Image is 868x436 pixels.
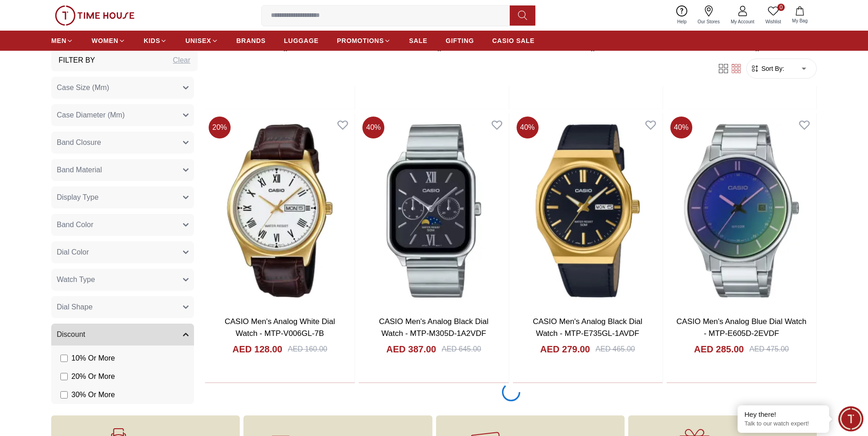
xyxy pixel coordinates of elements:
[727,18,758,25] span: My Account
[760,4,787,27] a: 0Wishlist
[51,268,194,290] button: Watch Type
[674,18,690,25] span: Help
[57,191,98,202] span: Display Type
[55,5,135,26] img: ...
[788,17,811,24] span: My Bag
[60,372,68,380] input: 20% Or More
[288,344,327,355] div: AED 160.00
[676,317,806,338] a: CASIO Men's Analog Blue Dial Watch - MTP-E605D-2EVDF
[60,391,68,398] input: 30% Or More
[442,344,481,355] div: AED 645.00
[51,104,194,126] button: Case Diameter (Mm)
[51,241,194,263] button: Dial Color
[517,117,539,138] span: 40 %
[57,219,93,230] span: Band Color
[185,36,211,45] span: UNISEX
[672,4,692,27] a: Help
[57,109,124,120] span: Case Diameter (Mm)
[209,117,231,138] span: 20 %
[57,246,89,257] span: Dial Color
[409,32,427,49] a: SALE
[71,371,115,382] span: 20 % Or More
[237,36,266,45] span: BRANDS
[284,32,319,49] a: LUGGAGE
[513,113,663,308] img: CASIO Men's Analog Black Dial Watch - MTP-E735GL-1AVDF
[446,32,474,49] a: GIFTING
[533,317,642,338] a: CASIO Men's Analog Black Dial Watch - MTP-E735GL-1AVDF
[694,18,723,25] span: Our Stores
[237,32,266,49] a: BRANDS
[51,36,66,45] span: MEN
[57,82,109,93] span: Case Size (Mm)
[57,329,85,340] span: Discount
[670,117,692,138] span: 40 %
[595,344,635,355] div: AED 465.00
[57,274,95,285] span: Watch Type
[57,137,101,148] span: Band Closure
[359,113,508,308] img: CASIO Men's Analog Black Dial Watch - MTP-M305D-1A2VDF
[59,54,95,65] h3: Filter By
[337,36,384,45] span: PROMOTIONS
[777,4,785,11] span: 0
[205,113,355,308] img: CASIO Men's Analog White Dial Watch - MTP-V006GL-7B
[284,36,319,45] span: LUGGAGE
[762,18,785,25] span: Wishlist
[760,64,784,73] span: Sort By:
[492,36,535,45] span: CASIO SALE
[51,76,194,98] button: Case Size (Mm)
[694,343,744,356] h4: AED 285.00
[144,32,167,49] a: KIDS
[60,354,68,362] input: 10% Or More
[51,213,194,235] button: Band Color
[744,410,822,419] div: Hey there!
[51,186,194,208] button: Display Type
[92,32,125,49] a: WOMEN
[185,32,218,49] a: UNISEX
[57,301,92,312] span: Dial Shape
[232,343,282,356] h4: AED 128.00
[838,406,863,431] div: Chat Widget
[337,32,391,49] a: PROMOTIONS
[386,343,436,356] h4: AED 387.00
[144,36,160,45] span: KIDS
[749,344,789,355] div: AED 475.00
[692,4,725,27] a: Our Stores
[409,36,427,45] span: SALE
[57,164,102,175] span: Band Material
[362,117,384,138] span: 40 %
[744,420,822,428] p: Talk to our watch expert!
[540,343,590,356] h4: AED 279.00
[71,352,115,363] span: 10 % Or More
[492,32,535,49] a: CASIO SALE
[51,131,194,153] button: Band Closure
[750,64,784,73] button: Sort By:
[51,32,73,49] a: MEN
[446,36,474,45] span: GIFTING
[225,317,335,338] a: CASIO Men's Analog White Dial Watch - MTP-V006GL-7B
[71,389,115,400] span: 30 % Or More
[92,36,119,45] span: WOMEN
[51,296,194,318] button: Dial Shape
[787,5,813,26] button: My Bag
[51,323,194,345] button: Discount
[173,54,190,65] div: Clear
[51,159,194,181] button: Band Material
[379,317,488,338] a: CASIO Men's Analog Black Dial Watch - MTP-M305D-1A2VDF
[667,113,816,308] img: CASIO Men's Analog Blue Dial Watch - MTP-E605D-2EVDF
